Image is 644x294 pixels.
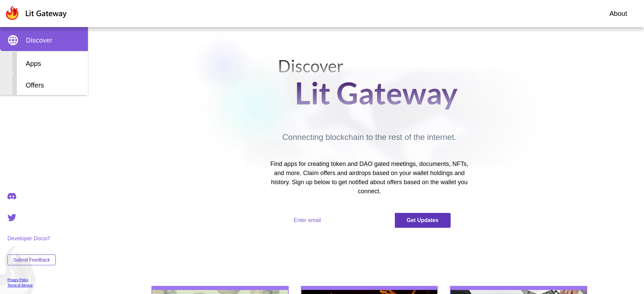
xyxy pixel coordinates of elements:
h2: Lit Gateway [295,74,458,111]
h3: Discover [278,57,458,74]
button: Get Updates [395,213,451,228]
span: Discover [26,35,52,45]
a: Privacy Policy [7,278,56,282]
img: Lit Gateway Logo [4,5,67,20]
div: Apps [12,52,88,73]
div: Offers [12,73,88,95]
button: Submit Feedback [7,254,56,265]
a: About [610,8,627,19]
a: Terms of Service [7,284,56,287]
p: Connecting blockchain to the rest of the internet. [282,131,456,143]
input: Enter email [288,213,395,228]
a: Developer Docs [7,236,56,242]
p: Find apps for creating token and DAO gated meetings, documents, NFTs, and more. Claim offers and ... [266,160,473,196]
